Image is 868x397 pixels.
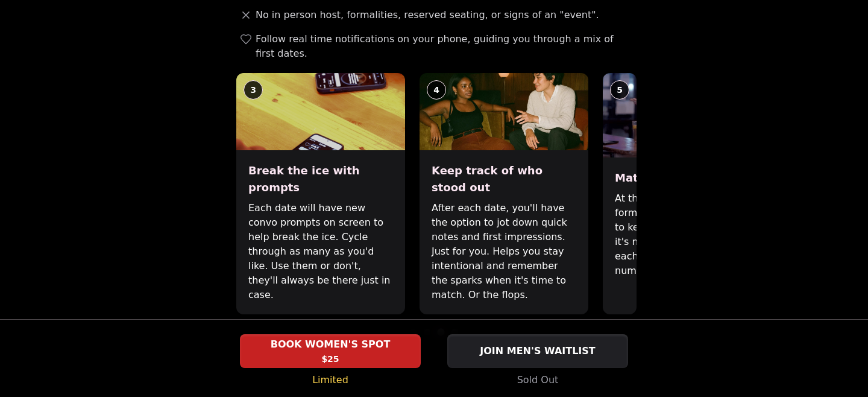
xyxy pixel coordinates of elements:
span: Follow real time notifications on your phone, guiding you through a mix of first dates. [256,32,632,61]
h3: Break the ice with prompts [248,162,393,196]
h3: Keep track of who stood out [432,162,576,196]
span: $25 [321,353,339,365]
p: Each date will have new convo prompts on screen to help break the ice. Cycle through as many as y... [248,201,393,302]
button: BOOK WOMEN'S SPOT - Limited [240,334,421,368]
div: 4 [427,80,446,100]
button: JOIN MEN'S WAITLIST - Sold Out [447,334,628,368]
div: 5 [610,80,629,100]
span: No in person host, formalities, reserved seating, or signs of an "event". [256,8,599,22]
img: Keep track of who stood out [420,73,588,150]
span: Limited [312,373,348,387]
p: After each date, you'll have the option to jot down quick notes and first impressions. Just for y... [432,201,576,302]
span: BOOK WOMEN'S SPOT [268,337,393,352]
span: Sold Out [517,373,559,387]
p: At the end, you'll get a match form to choose who you'd like to keep connecting with. If it's mut... [615,191,759,278]
div: 3 [244,80,263,100]
img: Break the ice with prompts [236,73,405,150]
img: Match after, not during [603,73,772,157]
span: JOIN MEN'S WAITLIST [477,344,597,358]
h3: Match after, not during [615,170,759,186]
